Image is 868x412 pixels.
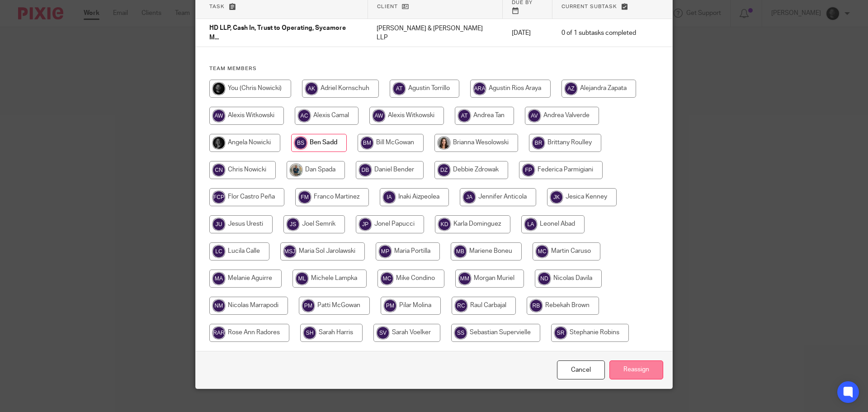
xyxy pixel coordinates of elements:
[209,65,659,72] h4: Team members
[557,360,605,380] a: Close this dialog window
[377,24,493,43] p: [PERSON_NAME] & [PERSON_NAME] LLP
[561,4,617,9] span: Current subtask
[609,360,663,380] input: Reassign
[377,4,398,9] span: Client
[552,19,645,47] td: 0 of 1 subtasks completed
[209,4,225,9] span: Task
[512,28,543,38] p: [DATE]
[209,25,346,41] span: HD LLP, Cash In, Trust to Operating, Sycamore M...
